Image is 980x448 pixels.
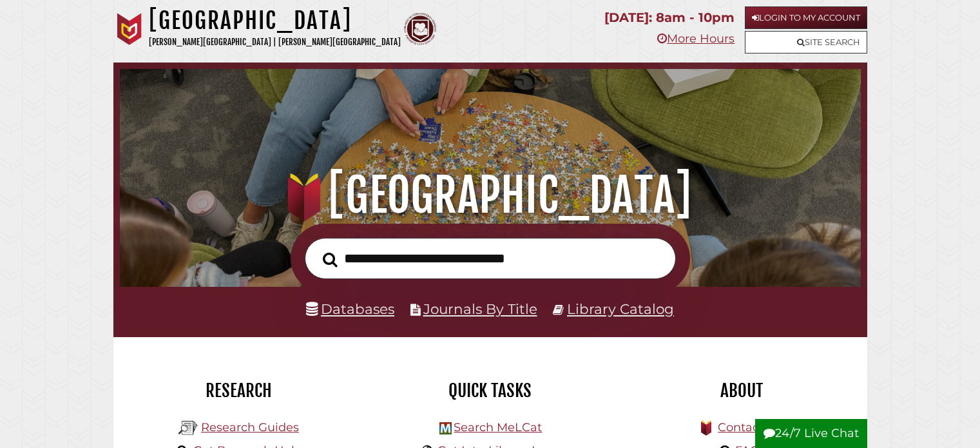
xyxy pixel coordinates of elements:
[423,300,537,317] a: Journals By Title
[439,422,452,434] img: Hekman Library Logo
[745,6,867,29] a: Login to My Account
[323,251,338,267] i: Search
[123,380,355,402] h2: Research
[626,380,858,402] h2: About
[657,32,735,46] a: More Hours
[134,167,845,224] h1: [GEOGRAPHIC_DATA]
[454,420,542,434] a: Search MeLCat
[316,248,344,271] button: Search
[149,6,401,35] h1: [GEOGRAPHIC_DATA]
[745,31,867,54] a: Site Search
[567,300,674,317] a: Library Catalog
[149,35,401,50] p: [PERSON_NAME][GEOGRAPHIC_DATA] | [PERSON_NAME][GEOGRAPHIC_DATA]
[718,420,782,434] a: Contact Us
[374,380,606,402] h2: Quick Tasks
[404,13,436,45] img: Calvin Theological Seminary
[113,13,146,45] img: Calvin University
[306,300,394,317] a: Databases
[178,418,198,438] img: Hekman Library Logo
[201,420,299,434] a: Research Guides
[604,6,735,29] p: [DATE]: 8am - 10pm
